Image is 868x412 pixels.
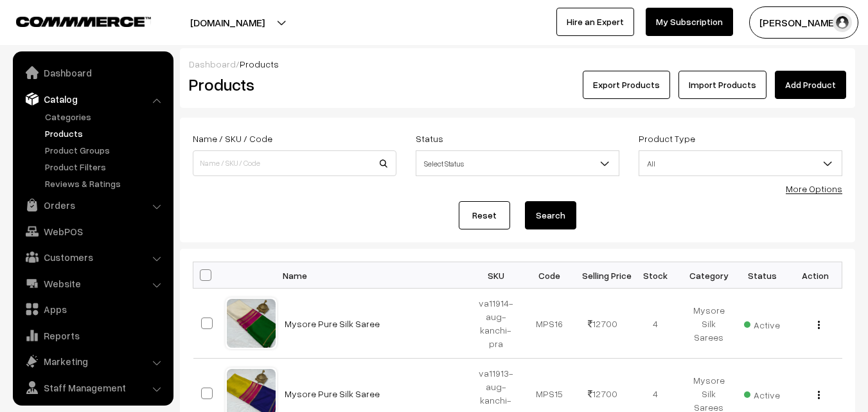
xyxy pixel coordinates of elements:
span: Active [744,315,780,332]
th: SKU [470,262,523,289]
a: Product Filters [42,160,169,174]
a: Marketing [16,350,169,373]
a: Website [16,272,169,295]
label: Status [416,132,443,145]
th: Stock [629,262,682,289]
span: All [639,150,842,176]
a: Hire an Expert [556,8,634,36]
td: Mysore Silk Sarees [682,289,736,359]
span: Products [240,58,279,69]
button: [PERSON_NAME] [749,6,858,39]
a: Import Products [678,71,766,99]
input: Name / SKU / Code [193,150,396,176]
span: All [639,152,842,175]
label: Product Type [639,132,695,145]
a: Dashboard [189,58,236,69]
a: Apps [16,298,169,321]
th: Selling Price [576,262,629,289]
a: Reset [459,201,510,229]
a: My Subscription [646,8,733,36]
h2: Products [189,75,395,94]
a: More Options [786,183,842,194]
span: Select Status [416,150,619,176]
img: user [833,13,852,32]
a: Dashboard [16,61,169,84]
a: Mysore Pure Silk Saree [285,318,380,329]
a: Reviews & Ratings [42,177,169,190]
span: Select Status [416,152,619,175]
a: WebPOS [16,220,169,243]
img: Menu [818,321,820,329]
a: Orders [16,193,169,217]
a: Customers [16,246,169,269]
td: 12700 [576,289,629,359]
th: Category [682,262,736,289]
td: MPS16 [522,289,576,359]
div: / [189,57,846,71]
th: Code [522,262,576,289]
a: Staff Management [16,376,169,399]
th: Action [789,262,842,289]
button: Search [525,201,576,229]
a: Products [42,127,169,140]
th: Status [736,262,789,289]
a: Product Groups [42,143,169,157]
a: Categories [42,110,169,123]
span: Active [744,385,780,402]
a: COMMMERCE [16,13,128,28]
button: [DOMAIN_NAME] [145,6,310,39]
a: Reports [16,324,169,347]
td: va11914-aug-kanchi-pra [470,289,523,359]
label: Name / SKU / Code [193,132,272,145]
a: Add Product [775,71,846,99]
th: Name [277,262,470,289]
img: COMMMERCE [16,17,151,26]
a: Catalog [16,87,169,111]
img: Menu [818,391,820,399]
td: 4 [629,289,682,359]
a: Mysore Pure Silk Saree [285,388,380,399]
button: Export Products [583,71,670,99]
